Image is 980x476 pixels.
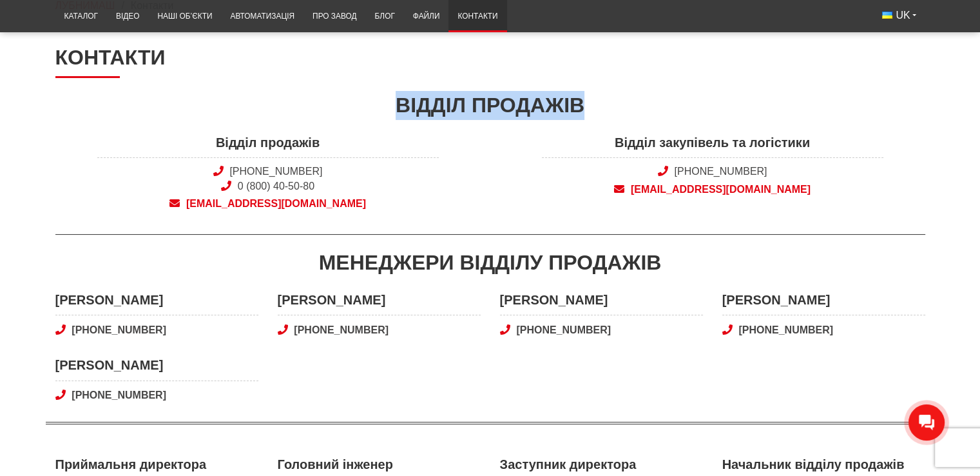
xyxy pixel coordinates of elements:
div: Менеджери відділу продажів [55,248,925,277]
span: [PERSON_NAME] [278,291,481,316]
a: 0 (800) 40-50-80 [238,181,314,192]
a: [PHONE_NUMBER] [55,323,258,337]
a: Каталог [55,4,107,29]
span: [PERSON_NAME] [722,291,925,316]
div: Відділ продажів [55,91,925,120]
span: [PERSON_NAME] [55,291,258,316]
span: Відділ закупівель та логістики [542,134,883,159]
a: [PHONE_NUMBER] [278,323,481,337]
a: [PHONE_NUMBER] [229,166,322,177]
button: UK [873,4,925,27]
span: [PERSON_NAME] [500,291,703,316]
a: Наші об’єкти [148,4,221,29]
a: Про завод [303,4,365,29]
a: Контакти [448,4,506,29]
a: Автоматизація [221,4,303,29]
a: [PHONE_NUMBER] [55,388,258,402]
a: [PHONE_NUMBER] [500,323,703,337]
a: Файли [404,4,449,29]
a: [PHONE_NUMBER] [674,166,767,177]
span: Відділ продажів [97,134,439,159]
span: UK [896,8,910,23]
a: [EMAIL_ADDRESS][DOMAIN_NAME] [97,197,439,211]
a: [EMAIL_ADDRESS][DOMAIN_NAME] [542,183,883,197]
h1: Контакти [55,45,925,77]
span: [PERSON_NAME] [55,356,258,381]
a: [PHONE_NUMBER] [722,323,925,337]
img: Українська [882,12,892,19]
a: Блог [365,4,403,29]
a: Відео [107,4,148,29]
